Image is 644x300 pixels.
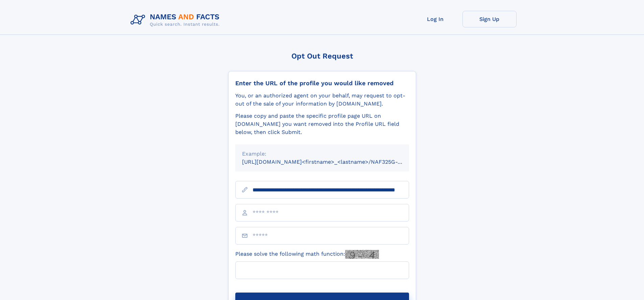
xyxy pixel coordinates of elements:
a: Sign Up [462,11,517,27]
div: You, or an authorized agent on your behalf, may request to opt-out of the sale of your informatio... [235,92,409,108]
div: Please copy and paste the specific profile page URL on [DOMAIN_NAME] you want removed into the Pr... [235,112,409,136]
a: Log In [408,11,462,27]
div: Example: [242,150,402,158]
img: Logo Names and Facts [128,11,225,29]
div: Opt Out Request [228,52,416,60]
div: Enter the URL of the profile you would like removed [235,79,409,87]
small: [URL][DOMAIN_NAME]<firstname>_<lastname>/NAF325G-xxxxxxxx [242,159,422,165]
label: Please solve the following math function: [235,250,379,259]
